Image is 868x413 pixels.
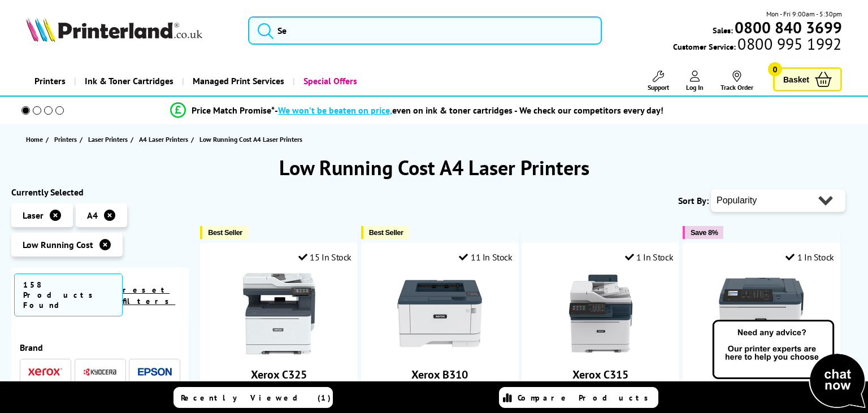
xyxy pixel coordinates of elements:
[23,210,44,221] span: Laser
[499,387,658,408] a: Compare Products
[459,251,512,263] div: 11 In Stock
[721,71,753,92] a: Track Order
[773,67,842,92] a: Basket 0
[733,22,842,33] a: 0800 840 3699
[518,393,654,403] span: Compare Products
[85,67,173,95] span: Ink & Toner Cartridges
[768,62,782,76] span: 0
[248,16,602,45] input: Se
[26,133,46,145] a: Home
[28,365,62,379] a: Xerox
[200,226,248,239] button: Best Seller
[397,347,482,358] a: Xerox B310
[54,133,80,145] a: Printers
[558,347,643,358] a: Xerox C315
[123,285,175,306] a: reset filters
[686,83,704,92] span: Log In
[275,105,663,116] div: - even on ink & toner cartridges - We check our competitors every day!
[678,195,709,206] span: Sort By:
[783,72,809,87] span: Basket
[28,368,62,376] img: Xerox
[181,393,331,403] span: Recently Viewed (1)
[173,387,333,408] a: Recently Viewed (1)
[278,105,392,116] span: We won’t be beaten on price,
[138,365,172,379] a: Epson
[88,133,128,145] span: Laser Printers
[237,347,322,358] a: Xerox C325
[11,154,857,181] h1: Low Running Cost A4 Laser Printers
[83,365,117,379] a: Kyocera
[625,251,674,263] div: 1 In Stock
[192,105,275,116] span: Price Match Promise*
[139,133,188,145] span: A4 Laser Printers
[74,67,182,95] a: Ink & Toner Cartridges
[683,226,723,239] button: Save 8%
[6,101,828,120] li: modal_Promise
[719,271,804,356] img: Xerox C310
[785,251,834,263] div: 1 In Stock
[83,368,117,376] img: Kyocera
[686,71,704,92] a: Log In
[710,318,868,411] img: Open Live Chat window
[88,133,131,145] a: Laser Printers
[673,38,841,52] span: Customer Service:
[11,186,189,198] div: Currently Selected
[251,367,307,382] a: Xerox C325
[138,368,172,376] img: Epson
[766,8,842,19] span: Mon - Fri 9:00am - 5:30pm
[293,67,366,95] a: Special Offers
[397,271,482,356] img: Xerox B310
[139,133,191,145] a: A4 Laser Printers
[26,17,202,42] img: Printerland Logo
[182,67,293,95] a: Managed Print Services
[23,239,93,250] span: Low Running Cost
[20,342,180,353] div: Brand
[14,273,123,316] span: 158 Products Found
[54,133,77,145] span: Printers
[199,135,302,144] span: Low Running Cost A4 Laser Printers
[411,367,468,382] a: Xerox B310
[298,251,351,263] div: 15 In Stock
[558,271,643,356] img: Xerox C315
[26,67,74,95] a: Printers
[572,367,628,382] a: Xerox C315
[361,226,409,239] button: Best Seller
[648,71,669,92] a: Support
[87,210,98,221] span: A4
[735,17,842,38] b: 0800 840 3699
[736,38,841,49] span: 0800 995 1992
[691,228,718,237] span: Save 8%
[26,17,234,44] a: Printerland Logo
[369,228,403,237] span: Best Seller
[648,83,669,92] span: Support
[237,271,322,356] img: Xerox C325
[713,25,733,36] span: Sales:
[208,228,242,237] span: Best Seller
